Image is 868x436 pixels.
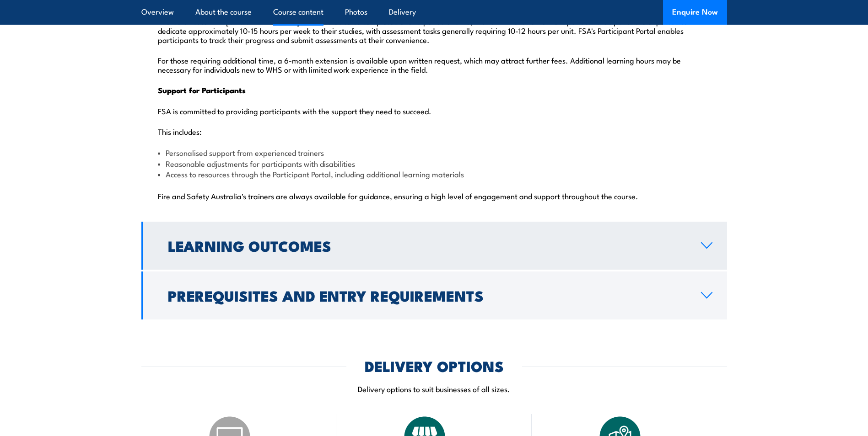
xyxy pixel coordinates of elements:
p: The Certificate IV in [GEOGRAPHIC_DATA] is structured to be completed over a period of time, with... [158,16,711,44]
h2: DELIVERY OPTIONS [365,359,504,372]
h2: Learning Outcomes [168,239,686,252]
li: Reasonable adjustments for participants with disabilities [158,158,711,169]
p: FSA is committed to providing participants with the support they need to succeed. [158,106,711,115]
p: This includes: [158,127,711,136]
strong: Support for Participants [158,84,246,96]
h2: Prerequisites and Entry Requirements [168,289,686,302]
a: Prerequisites and Entry Requirements [141,271,727,319]
li: Personalised support from experienced trainers [158,147,711,158]
p: Fire and Safety Australia's trainers are always available for guidance, ensuring a high level of ... [158,191,711,200]
a: Learning Outcomes [141,222,727,270]
p: Delivery options to suit businesses of all sizes. [141,383,727,394]
li: Access to resources through the Participant Portal, including additional learning materials [158,169,711,179]
p: For those requiring additional time, a 6-month extension is available upon written request, which... [158,55,711,74]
